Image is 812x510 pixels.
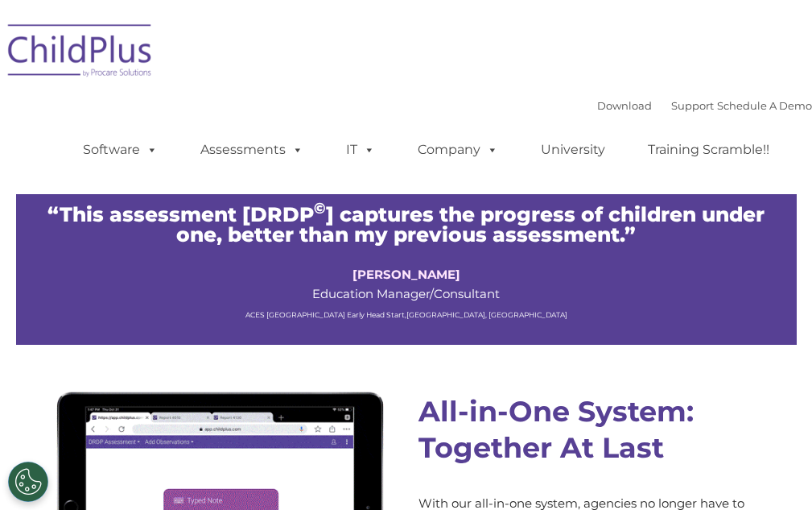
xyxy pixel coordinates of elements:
[525,134,621,166] a: University
[406,310,567,319] span: [GEOGRAPHIC_DATA], [GEOGRAPHIC_DATA]
[597,99,652,112] a: Download
[418,394,694,465] strong: All-in-One System: Together At Last
[352,267,460,282] strong: [PERSON_NAME]
[632,134,785,166] a: Training Scramble!!
[314,199,326,218] sup: ©
[312,267,500,301] span: Education Manager/Consultant
[184,134,319,166] a: Assessments
[717,99,812,112] a: Schedule A Demo
[8,462,48,502] button: Cookies Settings
[597,99,812,112] font: |
[47,202,765,247] span: “This assessment [DRDP ] captures the progress of children under one, better than my previous ass...
[330,134,391,166] a: IT
[671,99,714,112] a: Support
[67,134,174,166] a: Software
[402,134,514,166] a: Company
[245,310,406,319] span: ACES [GEOGRAPHIC_DATA] Early Head Start,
